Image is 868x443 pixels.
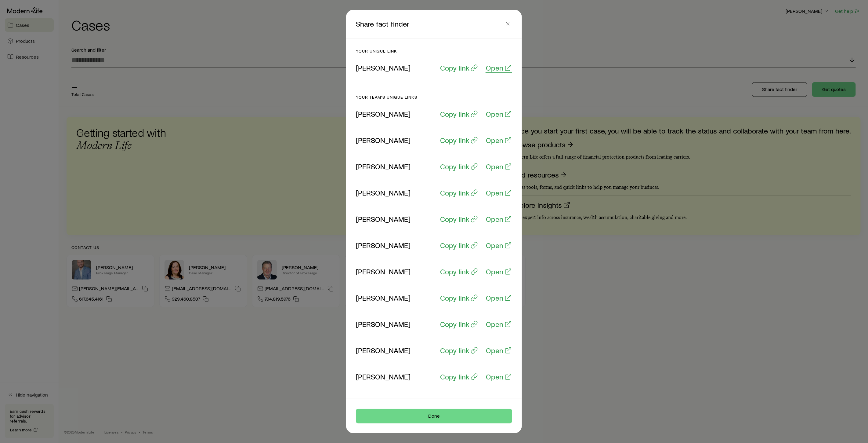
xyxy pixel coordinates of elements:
[486,64,503,72] p: Open
[486,346,512,355] a: Open
[486,162,503,171] p: Open
[356,267,410,276] p: [PERSON_NAME]
[356,372,410,381] p: [PERSON_NAME]
[440,188,478,198] button: Copy link
[486,109,512,119] a: Open
[486,188,512,198] a: Open
[440,372,478,382] button: Copy link
[440,346,478,355] button: Copy link
[356,294,410,302] p: [PERSON_NAME]
[440,320,469,328] p: Copy link
[356,20,504,29] p: Share fact finder
[356,189,410,197] p: [PERSON_NAME]
[486,214,512,224] a: Open
[356,409,512,423] button: Done
[486,136,503,145] p: Open
[440,63,478,73] button: Copy link
[440,267,469,276] p: Copy link
[440,64,469,72] p: Copy link
[440,398,478,408] button: Copy link
[356,95,512,100] p: Your team’s unique links
[486,267,512,276] a: Open
[486,267,503,276] p: Open
[440,162,478,171] button: Copy link
[486,372,512,382] a: Open
[356,110,410,118] p: [PERSON_NAME]
[440,109,478,119] button: Copy link
[486,241,512,250] a: Open
[486,215,503,223] p: Open
[486,294,503,302] p: Open
[356,136,410,145] p: [PERSON_NAME]
[486,320,512,329] a: Open
[356,64,410,72] p: [PERSON_NAME]
[440,241,478,250] button: Copy link
[486,110,503,118] p: Open
[486,162,512,171] a: Open
[440,136,469,145] p: Copy link
[440,136,478,145] button: Copy link
[440,215,469,223] p: Copy link
[440,214,478,224] button: Copy link
[486,346,503,355] p: Open
[486,320,503,328] p: Open
[440,294,469,302] p: Copy link
[440,320,478,329] button: Copy link
[440,241,469,250] p: Copy link
[356,320,410,328] p: [PERSON_NAME]
[356,162,410,171] p: [PERSON_NAME]
[440,267,478,276] button: Copy link
[356,241,410,250] p: [PERSON_NAME]
[440,110,469,118] p: Copy link
[440,372,469,381] p: Copy link
[486,398,512,408] a: Open
[486,63,512,73] a: Open
[356,215,410,223] p: [PERSON_NAME]
[356,49,512,53] p: Your unique link
[440,346,469,355] p: Copy link
[486,136,512,145] a: Open
[486,189,503,197] p: Open
[440,189,469,197] p: Copy link
[486,293,512,303] a: Open
[486,241,503,250] p: Open
[440,162,469,171] p: Copy link
[486,372,503,381] p: Open
[356,346,410,355] p: [PERSON_NAME]
[440,293,478,303] button: Copy link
